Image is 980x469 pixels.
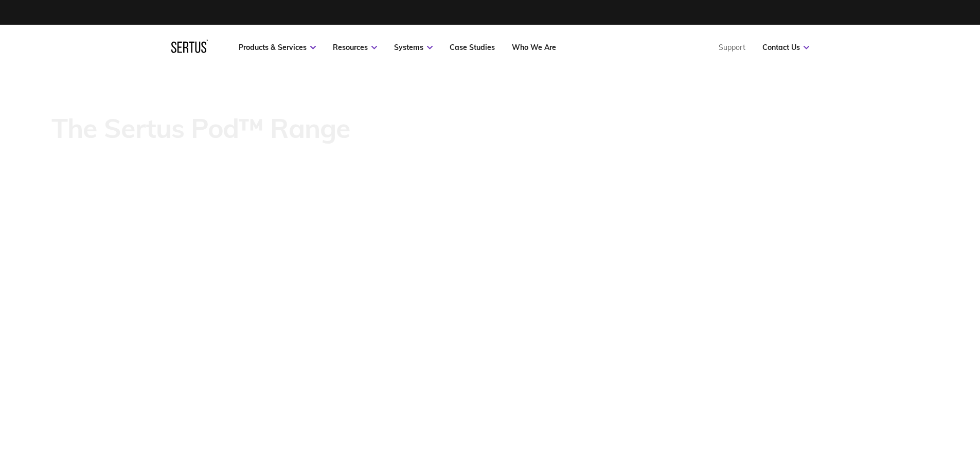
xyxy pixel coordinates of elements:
[512,43,556,52] a: Who We Are
[450,43,495,52] a: Case Studies
[51,114,350,143] p: The Sertus Pod™ Range
[239,43,316,52] a: Products & Services
[394,43,433,52] a: Systems
[762,43,809,52] a: Contact Us
[719,43,745,52] a: Support
[333,43,377,52] a: Resources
